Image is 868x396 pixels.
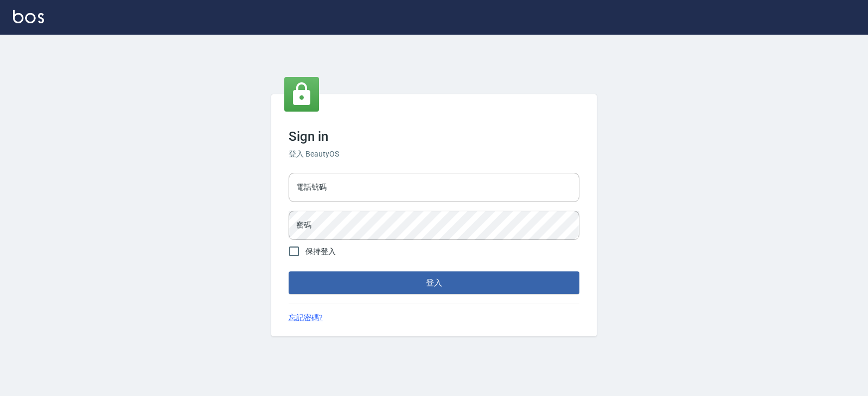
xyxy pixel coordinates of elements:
button: 登入 [289,271,579,294]
img: Logo [13,10,44,23]
span: 保持登入 [305,246,336,257]
h3: Sign in [289,129,579,144]
a: 忘記密碼? [289,312,323,323]
h6: 登入 BeautyOS [289,148,579,160]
